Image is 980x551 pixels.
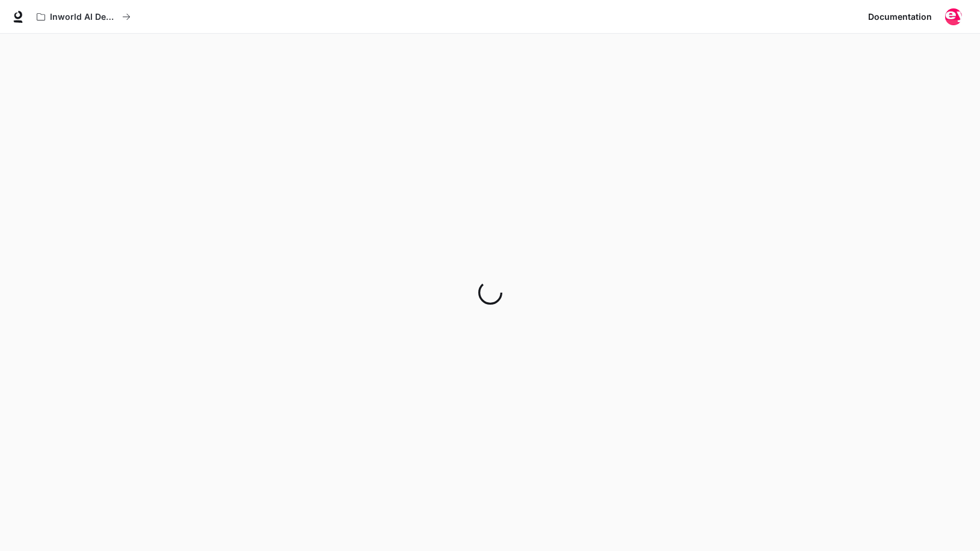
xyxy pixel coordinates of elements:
button: User avatar [941,5,966,29]
img: User avatar [945,8,962,25]
a: Documentation [863,5,937,29]
span: Documentation [868,10,932,25]
p: Inworld AI Demos [50,12,117,22]
button: All workspaces [31,5,136,29]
